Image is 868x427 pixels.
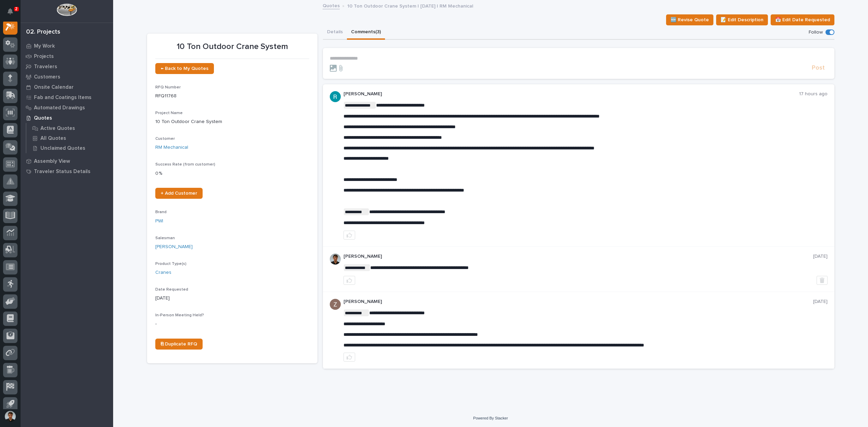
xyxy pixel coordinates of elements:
[330,254,341,265] img: AOh14Gjx62Rlbesu-yIIyH4c_jqdfkUZL5_Os84z4H1p=s96-c
[21,102,113,113] a: Automated Drawings
[155,339,203,350] a: ⎘ Duplicate RFQ
[347,25,385,40] button: Comments (3)
[155,320,309,328] p: -
[347,2,473,9] p: 10 Ton Outdoor Crane System | [DATE] | RM Mechanical
[343,276,355,285] button: like this post
[34,115,52,121] p: Quotes
[155,243,193,251] a: [PERSON_NAME]
[21,166,113,176] a: Traveler Status Details
[21,92,113,102] a: Fab and Coatings Items
[34,64,57,70] p: Travelers
[161,66,208,71] span: ← Back to My Quotes
[721,16,763,24] span: 📝 Edit Description
[34,84,74,90] p: Onsite Calendar
[155,93,309,100] p: RFQ11768
[671,16,709,24] span: 🆕 Revise Quote
[34,53,54,60] p: Projects
[323,25,347,40] button: Details
[155,137,175,141] span: Customer
[26,143,113,153] a: Unclaimed Quotes
[155,170,309,177] p: 0 %
[15,7,17,11] p: 2
[26,133,113,143] a: All Quotes
[809,29,823,35] p: Follow
[155,162,215,167] span: Success Rate (from customer)
[812,64,825,72] span: Post
[716,14,768,25] button: 📝 Edit Description
[666,14,713,25] button: 🆕 Revise Quote
[26,123,113,133] a: Active Quotes
[817,276,828,285] button: Delete post
[813,299,828,305] p: [DATE]
[21,82,113,92] a: Onsite Calendar
[40,125,75,132] p: Active Quotes
[21,113,113,123] a: Quotes
[161,342,197,346] span: ⎘ Duplicate RFQ
[3,409,17,424] button: users-avatar
[155,188,203,199] a: + Add Customer
[3,4,17,19] button: Notifications
[155,236,175,240] span: Salesman
[21,61,113,72] a: Travelers
[57,3,77,16] img: Workspace Logo
[155,42,309,52] p: 10 Ton Outdoor Crane System
[809,64,828,72] button: Post
[343,353,355,362] button: like this post
[343,91,799,97] p: [PERSON_NAME]
[26,28,60,36] div: 02. Projects
[155,288,188,292] span: Date Requested
[155,269,171,276] a: Cranes
[473,416,508,420] a: Powered By Stacker
[343,254,813,259] p: [PERSON_NAME]
[155,144,188,151] a: RM Mechanical
[771,14,834,25] button: 📅 Edit Date Requested
[155,111,183,115] span: Project Name
[21,51,113,61] a: Projects
[323,1,340,9] a: Quotes
[34,105,85,111] p: Automated Drawings
[155,85,181,89] span: RFQ Number
[155,218,163,225] a: PWI
[330,299,341,310] img: AGNmyxac9iQmFt5KMn4yKUk2u-Y3CYPXgWg2Ri7a09A=s96-c
[9,8,17,19] div: Notifications2
[34,43,55,49] p: My Work
[155,210,167,214] span: Brand
[155,262,186,266] span: Product Type(s)
[330,91,341,102] img: ACg8ocLIQ8uTLu8xwXPI_zF_j4cWilWA_If5Zu0E3tOGGkFk=s96-c
[343,299,813,305] p: [PERSON_NAME]
[40,135,66,142] p: All Quotes
[155,118,309,125] p: 10 Ton Outdoor Crane System
[34,95,92,101] p: Fab and Coatings Items
[34,158,70,164] p: Assembly View
[155,313,204,317] span: In-Person Meeting Held?
[161,191,197,196] span: + Add Customer
[34,169,91,175] p: Traveler Status Details
[775,16,830,24] span: 📅 Edit Date Requested
[799,91,828,97] p: 17 hours ago
[813,254,828,259] p: [DATE]
[40,145,85,151] p: Unclaimed Quotes
[21,72,113,82] a: Customers
[21,41,113,51] a: My Work
[155,295,309,302] p: [DATE]
[21,156,113,166] a: Assembly View
[155,63,214,74] a: ← Back to My Quotes
[34,74,60,80] p: Customers
[343,231,355,240] button: like this post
